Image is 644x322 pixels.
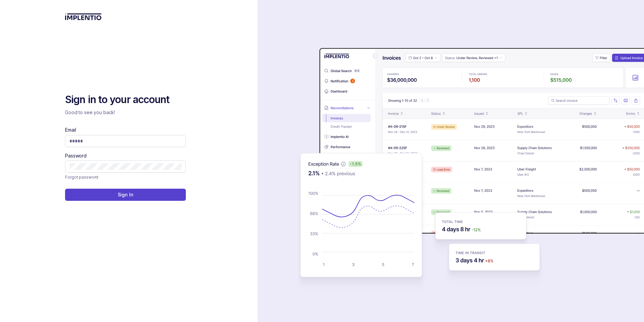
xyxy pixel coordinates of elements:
[65,174,98,181] p: Forgot password
[65,174,98,181] a: Link Forgot password
[65,127,76,133] label: Email
[65,93,186,106] h2: Sign in to your account
[65,109,186,116] p: Good to see you back!
[65,13,102,20] img: logo
[118,191,133,198] p: Sign In
[65,152,87,159] label: Password
[65,189,186,201] button: Sign In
